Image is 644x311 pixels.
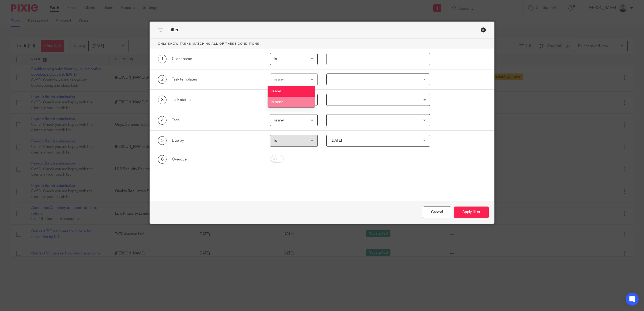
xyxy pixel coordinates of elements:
span: is any [271,89,281,93]
div: Close this dialog window [423,207,451,218]
span: Filter [168,28,179,32]
span: [DATE] [331,139,342,142]
div: Search for option [326,94,430,106]
div: Due by [172,138,262,143]
span: Is [274,57,277,61]
div: 2 [158,75,167,84]
div: Client name [172,56,262,62]
span: is none [271,100,283,104]
div: 4 [158,116,167,125]
div: Task status [172,97,262,103]
input: Search for option [327,95,427,104]
button: Apply filter [454,207,489,218]
div: 6 [158,155,167,164]
div: 5 [158,136,167,145]
span: is any [274,118,284,122]
div: Overdue [172,157,262,162]
div: Close this dialog window [481,27,486,33]
span: Is [274,139,277,142]
div: 1 [158,55,167,63]
div: 3 [158,96,167,104]
div: Search for option [326,114,430,126]
p: Only show tasks matching all of these conditions [150,39,494,49]
div: Tags [172,117,262,123]
div: Task templates [172,77,262,82]
div: is any [274,78,284,81]
input: Search for option [327,116,427,125]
